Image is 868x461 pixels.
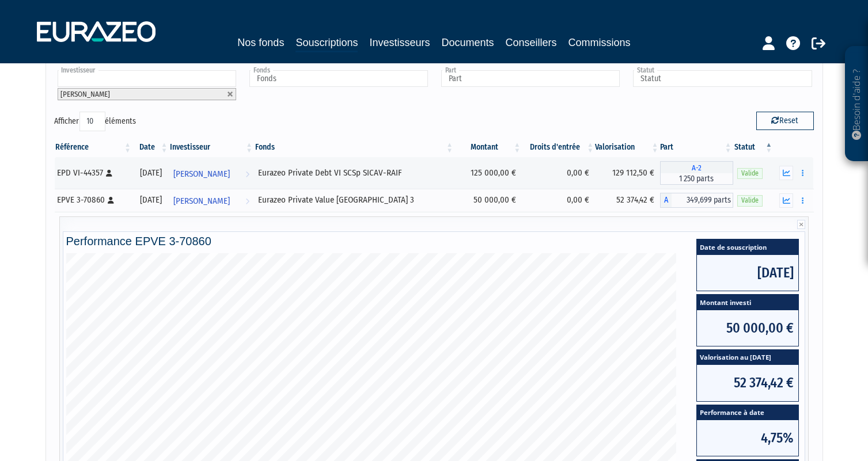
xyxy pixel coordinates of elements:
div: EPVE 3-70860 [58,194,129,206]
td: 50 000,00 € [454,189,522,212]
td: 125 000,00 € [454,157,522,189]
span: Valorisation au [DATE] [697,350,798,365]
th: Date: activer pour trier la colonne par ordre croissant [132,138,169,157]
span: Performance à date [697,405,798,421]
span: 4,75% [697,420,798,456]
div: A-2 - Eurazeo Private Debt VI SCSp SICAV-RAIF [660,161,733,185]
h4: Performance EPVE 3-70860 [66,235,802,247]
i: [Français] Personne physique [108,197,115,204]
div: EPD VI-44357 [58,167,129,179]
td: 52 374,42 € [595,189,659,212]
span: Valide [737,195,763,206]
th: Investisseur: activer pour trier la colonne par ordre croissant [169,138,254,157]
i: [Français] Personne physique [107,170,113,177]
a: [PERSON_NAME] [169,162,254,185]
span: 52 374,42 € [697,365,798,401]
a: Investisseurs [369,35,430,51]
select: Afficheréléments [79,112,105,131]
a: Conseillers [506,35,557,51]
a: Nos fonds [237,35,284,51]
th: Fonds: activer pour trier la colonne par ordre croissant [254,138,454,157]
div: [DATE] [137,194,165,206]
img: 1732889491-logotype_eurazeo_blanc_rvb.png [37,21,156,42]
span: A [660,193,672,208]
span: [PERSON_NAME] [61,90,111,98]
span: 50 000,00 € [697,310,798,346]
button: Reset [756,112,814,130]
a: Documents [442,35,494,51]
th: Statut : activer pour trier la colonne par ordre d&eacute;croissant [733,138,774,157]
p: Besoin d'aide ? [850,52,863,156]
th: Valorisation: activer pour trier la colonne par ordre croissant [595,138,659,157]
td: 129 112,50 € [595,157,659,189]
span: Montant investi [697,295,798,310]
span: 1 250 parts [660,173,733,185]
span: Valide [737,168,763,179]
div: A - Eurazeo Private Value Europe 3 [660,193,733,208]
span: A-2 [660,161,733,173]
label: Afficher éléments [55,112,137,131]
div: Eurazeo Private Debt VI SCSp SICAV-RAIF [258,167,450,179]
th: Part: activer pour trier la colonne par ordre croissant [660,138,733,157]
th: Droits d'entrée: activer pour trier la colonne par ordre croissant [522,138,595,157]
a: Commissions [568,35,631,51]
a: Souscriptions [295,35,358,52]
td: 0,00 € [522,157,595,189]
th: Montant: activer pour trier la colonne par ordre croissant [454,138,522,157]
div: Eurazeo Private Value [GEOGRAPHIC_DATA] 3 [258,194,450,206]
i: Voir l'investisseur [245,163,249,185]
a: [PERSON_NAME] [169,189,254,212]
div: [DATE] [137,167,165,179]
td: 0,00 € [522,189,595,212]
span: [PERSON_NAME] [173,191,230,212]
span: [DATE] [697,255,798,291]
span: Date de souscription [697,239,798,255]
th: Référence : activer pour trier la colonne par ordre croissant [55,138,133,157]
span: 349,699 parts [672,193,733,208]
span: [PERSON_NAME] [173,163,230,185]
i: Voir l'investisseur [245,191,249,212]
